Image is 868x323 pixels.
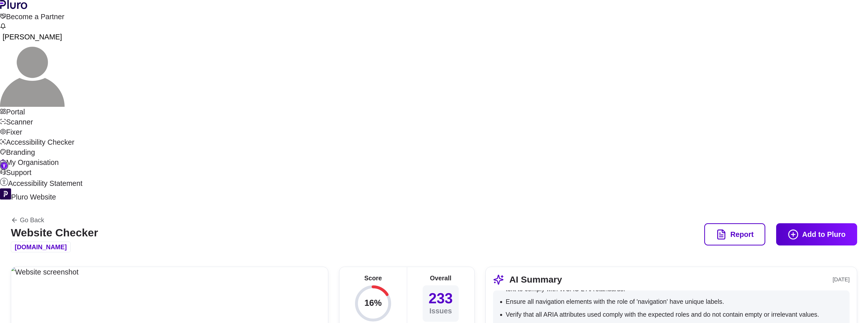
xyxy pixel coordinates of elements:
div: [DOMAIN_NAME] [11,242,71,252]
li: Verify that all ARIA attributes used comply with the expected roles and do not contain empty or i... [506,310,844,319]
button: Add to Pluro [776,223,857,245]
h3: Overall [430,274,451,282]
h1: Website Checker [11,227,98,238]
span: 233 [429,291,453,306]
a: Back to previous screen [11,216,98,224]
img: Website screenshot [11,267,328,277]
button: Report [704,223,765,245]
div: Issues [423,285,459,321]
h3: Score [364,274,382,282]
span: [PERSON_NAME] [3,33,62,41]
li: Ensure all navigation elements with the role of 'navigation' have unique labels. [506,297,844,306]
h3: AI Summary [493,274,562,285]
text: 16% [364,298,382,308]
div: [DATE] [833,274,850,285]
